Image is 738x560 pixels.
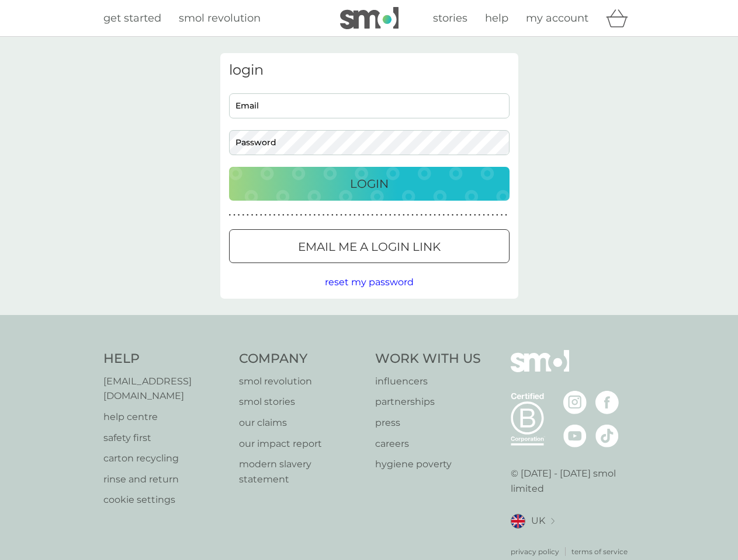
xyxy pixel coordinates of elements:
[595,391,619,414] img: visit the smol Facebook page
[434,212,436,218] p: ●
[251,212,254,218] p: ●
[291,212,293,218] p: ●
[433,10,467,27] a: stories
[496,212,498,218] p: ●
[265,212,267,218] p: ●
[103,492,228,508] a: cookie settings
[375,374,481,389] a: influencers
[298,237,441,256] p: Email me a login link
[469,212,472,218] p: ●
[411,212,414,218] p: ●
[229,62,510,79] h3: login
[429,212,432,218] p: ●
[563,424,587,447] img: visit the smol Youtube page
[103,374,228,404] a: [EMAIL_ADDRESS][DOMAIN_NAME]
[487,212,490,218] p: ●
[239,457,363,487] p: modern slavery statement
[273,212,276,218] p: ●
[300,212,303,218] p: ●
[362,212,365,218] p: ●
[511,514,525,528] img: UK flag
[354,212,356,218] p: ●
[483,212,485,218] p: ●
[325,275,414,290] button: reset my password
[452,212,454,218] p: ●
[345,212,347,218] p: ●
[526,10,588,27] a: my account
[398,212,400,218] p: ●
[403,212,405,218] p: ●
[239,415,363,430] a: our claims
[551,518,555,524] img: select a new location
[229,212,231,218] p: ●
[479,212,481,218] p: ●
[372,212,374,218] p: ●
[103,10,161,27] a: get started
[278,212,280,218] p: ●
[384,212,387,218] p: ●
[296,212,298,218] p: ●
[349,212,351,218] p: ●
[375,457,481,472] a: hygiene poverty
[389,212,391,218] p: ●
[367,212,369,218] p: ●
[380,212,383,218] p: ●
[103,409,228,425] a: help centre
[443,212,445,218] p: ●
[375,394,481,409] a: partnerships
[247,212,249,218] p: ●
[287,212,289,218] p: ●
[511,350,569,390] img: smol
[313,212,316,218] p: ●
[358,212,361,218] p: ●
[179,10,261,27] a: smol revolution
[505,212,507,218] p: ●
[331,212,334,218] p: ●
[456,212,458,218] p: ●
[433,12,467,24] span: stories
[474,212,476,218] p: ●
[239,436,363,452] a: our impact report
[465,212,467,218] p: ●
[511,466,635,496] p: © [DATE] - [DATE] smol limited
[571,546,628,557] a: terms of service
[239,350,363,368] h4: Company
[563,391,587,414] img: visit the smol Instagram page
[309,212,311,218] p: ●
[491,212,494,218] p: ●
[242,212,244,218] p: ●
[460,212,463,218] p: ●
[103,451,228,466] a: carton recycling
[595,424,619,447] img: visit the smol Tiktok page
[239,394,363,409] p: smol stories
[511,546,559,557] a: privacy policy
[103,12,161,24] span: get started
[269,212,271,218] p: ●
[340,212,342,218] p: ●
[260,212,262,218] p: ●
[239,374,363,389] a: smol revolution
[336,212,338,218] p: ●
[327,212,329,218] p: ●
[447,212,449,218] p: ●
[438,212,441,218] p: ●
[103,430,228,446] a: safety first
[375,415,481,430] a: press
[233,212,235,218] p: ●
[420,212,422,218] p: ●
[103,472,228,487] a: rinse and return
[485,10,508,27] a: help
[531,513,545,528] span: UK
[325,276,414,288] span: reset my password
